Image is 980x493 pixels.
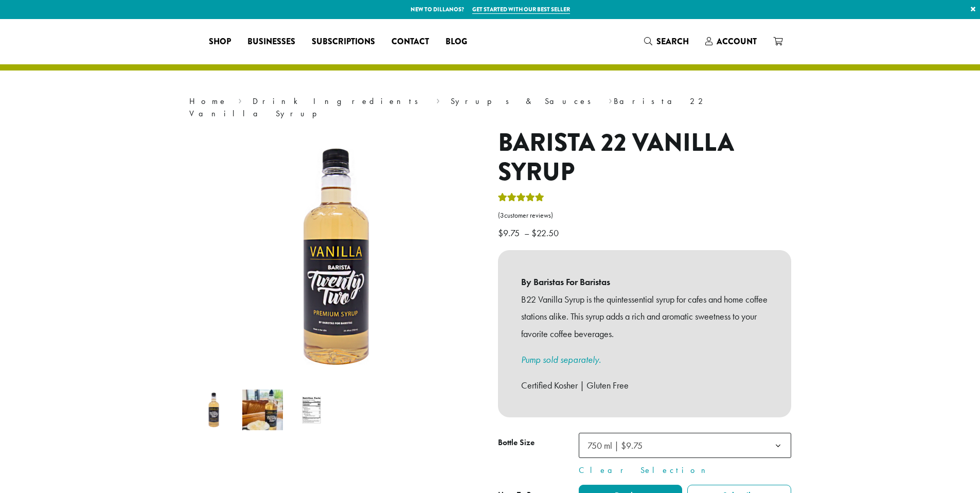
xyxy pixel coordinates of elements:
img: Barista 22 Vanilla Syrup - Image 3 [291,390,332,430]
a: Search [636,33,697,50]
span: Shop [209,36,231,48]
span: › [436,92,440,108]
bdi: 9.75 [498,227,522,239]
a: Shop [201,33,239,50]
span: Account [717,36,757,47]
a: Drink Ingredients [253,96,425,107]
b: By Baristas For Baristas [521,273,768,291]
img: Barista 22 Vanilla Syrup [207,128,465,385]
span: Search [656,36,689,47]
a: Home [189,96,227,107]
span: Subscriptions [312,36,375,48]
span: $ [498,227,503,239]
p: Certified Kosher | Gluten Free [521,377,768,394]
bdi: 22.50 [531,227,561,239]
span: Contact [391,36,429,48]
a: Syrups & Sauces [451,96,598,107]
a: (3customer reviews) [498,210,791,221]
h1: Barista 22 Vanilla Syrup [498,128,791,187]
span: › [238,92,242,108]
a: Get started with our best seller [472,5,570,14]
span: Blog [446,36,467,48]
div: Rated 5.00 out of 5 [498,191,544,207]
nav: Breadcrumb [189,95,791,120]
span: › [609,92,612,108]
a: Pump sold separately. [521,354,601,365]
p: B22 Vanilla Syrup is the quintessential syrup for cafes and home coffee stations alike. This syru... [521,291,768,343]
span: Businesses [247,36,295,48]
img: Barista 22 Vanilla Syrup - Image 2 [242,390,283,430]
span: 3 [500,211,504,220]
span: – [524,227,529,239]
img: Barista 22 Vanilla Syrup [193,390,234,430]
span: $ [531,227,537,239]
